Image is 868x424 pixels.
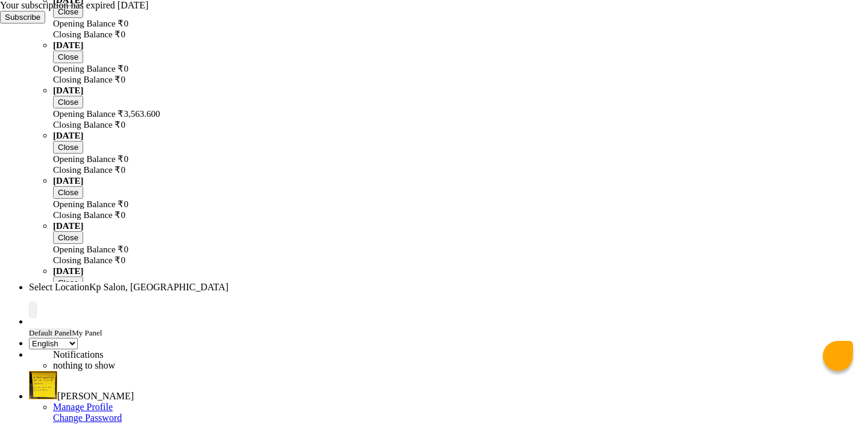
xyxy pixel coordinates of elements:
[53,63,354,74] div: Opening Balance ₹0
[57,391,134,401] span: [PERSON_NAME]
[53,402,113,412] a: Manage Profile
[53,176,354,186] div: [DATE]
[53,186,83,199] button: Close
[53,231,83,244] button: Close
[53,86,354,96] div: [DATE]
[53,141,83,154] button: Close
[53,96,83,108] button: Close
[53,266,354,276] div: [DATE]
[53,74,354,85] div: Closing Balance ₹0
[53,119,354,130] div: Closing Balance ₹0
[53,244,354,255] div: Opening Balance ₹0
[29,328,72,337] span: Default Panel
[53,154,354,164] div: Opening Balance ₹0
[29,371,57,399] img: Dhiraj Mokal
[53,413,122,423] a: Change Password
[53,164,354,175] div: Closing Balance ₹0
[53,360,354,371] li: nothing to show
[53,349,354,360] div: Notifications
[53,51,83,63] button: Close
[53,108,354,119] div: Opening Balance ₹3,563.600
[53,276,83,289] button: Close
[53,29,354,40] div: Closing Balance ₹0
[53,18,354,29] div: Opening Balance ₹0
[53,210,354,220] div: Closing Balance ₹0
[53,40,354,51] div: [DATE]
[53,131,354,141] div: [DATE]
[53,255,354,266] div: Closing Balance ₹0
[53,221,354,231] div: [DATE]
[72,328,102,337] span: My Panel
[53,199,354,210] div: Opening Balance ₹0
